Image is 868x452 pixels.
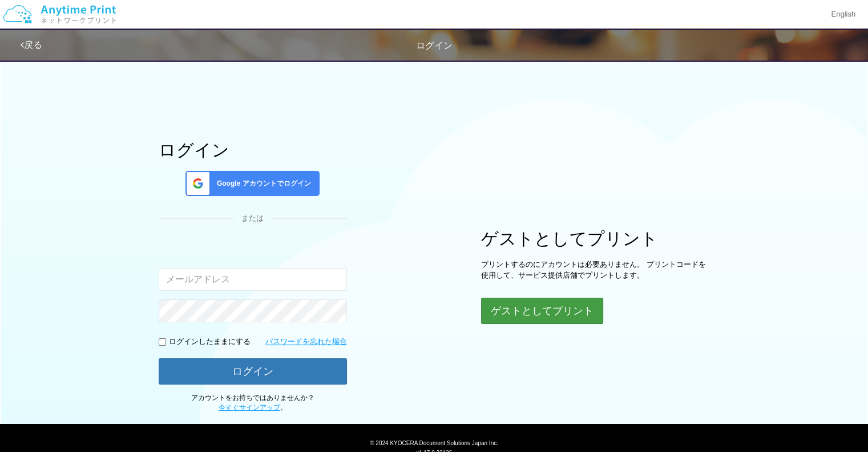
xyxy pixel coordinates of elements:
button: ログイン [159,358,347,385]
p: ログインしたままにする [169,337,251,347]
input: メールアドレス [159,268,347,291]
div: または [159,213,347,224]
a: パスワードを忘れた場合 [265,337,347,347]
span: Google アカウントでログイン [212,179,311,189]
span: 。 [219,403,287,411]
a: 今すぐサインアップ [219,403,280,411]
h1: ログイン [159,141,347,159]
button: ゲストとしてプリント [481,298,603,324]
p: プリントするのにアカウントは必要ありません。 プリントコードを使用して、サービス提供店舗でプリントします。 [481,259,709,281]
h1: ゲストとしてプリント [481,229,709,248]
span: ログイン [416,41,453,50]
a: 戻る [21,40,42,50]
p: アカウントをお持ちではありませんか？ [159,393,347,413]
span: © 2024 KYOCERA Document Solutions Japan Inc. [370,439,498,446]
